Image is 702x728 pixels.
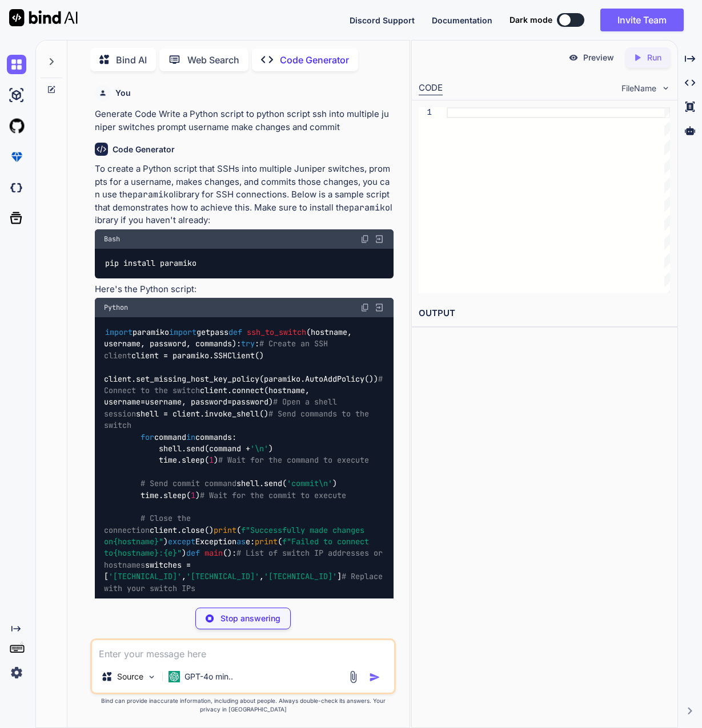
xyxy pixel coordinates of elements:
[241,339,255,349] span: try
[105,327,133,337] span: import
[109,572,182,582] span: '[TECHNICAL_ID]'
[347,670,360,683] img: attachment
[568,52,579,63] img: preview
[287,478,332,488] span: 'commit\n'
[95,163,394,227] p: To create a Python script that SSHs into multiple Juniper switches, prompts for a username, makes...
[7,663,26,682] img: settings
[104,513,195,535] span: # Close the connection
[133,189,174,200] code: paramiko
[220,613,280,624] p: Stop answering
[419,107,432,118] div: 1
[168,536,195,547] span: except
[280,53,349,67] p: Code Generator
[104,257,197,269] code: pip install paramiko
[163,548,177,559] span: {e}
[104,409,374,430] span: # Send commands to the switch
[104,548,387,570] span: # List of switch IP addresses or hostnames
[116,53,147,67] p: Bind AI
[621,83,656,94] span: FileName
[369,672,380,683] img: icon
[147,672,157,682] img: Pick Models
[204,548,223,559] span: main
[141,432,154,442] span: for
[236,536,246,547] span: as
[113,536,159,547] span: {hostname}
[113,548,159,559] span: {hostname}
[374,234,384,244] img: Open in Browser
[186,432,195,442] span: in
[169,327,196,337] span: import
[115,87,131,99] h6: You
[432,15,492,25] span: Documentation
[95,283,394,296] p: Here's the Python script:
[209,455,214,466] span: 1
[7,178,26,197] img: darkCloudIdeIcon
[95,108,394,134] p: Generate Code Write a Python script to python script ssh into multiple juniper switches prompt us...
[104,525,369,547] span: f"Successfully made changes on "
[360,303,370,312] img: copy
[349,202,390,213] code: paramiko
[186,548,200,559] span: def
[374,302,384,313] img: Open in Browser
[104,374,387,395] span: # Connect to the switch
[264,572,337,582] span: '[TECHNICAL_ID]'
[104,327,356,349] span: hostname, username, password, commands
[104,234,120,244] span: Bash
[104,536,374,558] span: f"Failed to connect to : "
[647,52,661,63] p: Run
[7,86,26,105] img: ai-studio
[141,478,236,488] span: # Send commit command
[9,9,78,26] img: Bind AI
[191,490,195,500] span: 1
[117,671,143,682] p: Source
[104,572,387,593] span: # Replace with your switch IPs
[600,9,684,31] button: Invite Team
[255,536,278,547] span: print
[90,697,396,714] p: Bind can provide inaccurate information, including about people. Always double-check its answers....
[661,83,671,93] img: chevron down
[113,144,175,155] h6: Code Generator
[200,490,346,500] span: # Wait for the commit to execute
[228,327,242,337] span: def
[187,53,239,67] p: Web Search
[169,671,180,682] img: GPT-4o mini
[360,234,370,244] img: copy
[350,14,415,26] button: Discord Support
[583,52,614,63] p: Preview
[7,147,26,167] img: premium
[7,116,26,136] img: githubLight
[214,525,236,535] span: print
[412,300,677,327] h2: OUTPUT
[218,455,369,466] span: # Wait for the command to execute
[510,14,552,26] span: Dark mode
[419,82,443,95] div: CODE
[350,15,415,25] span: Discord Support
[186,572,259,582] span: '[TECHNICAL_ID]'
[104,303,128,312] span: Python
[432,14,492,26] button: Documentation
[184,671,233,682] p: GPT-4o min..
[250,443,268,454] span: '\n'
[247,327,306,337] span: ssh_to_switch
[7,55,26,74] img: chat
